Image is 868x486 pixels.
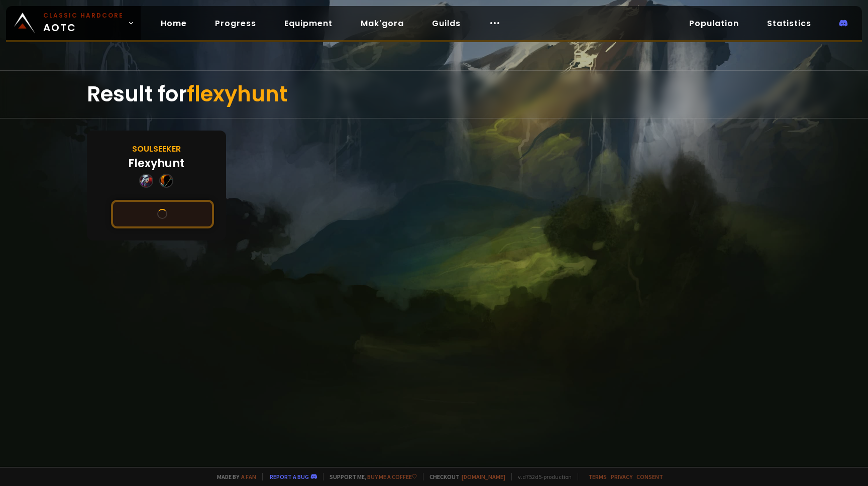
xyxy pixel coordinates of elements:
[6,6,141,40] a: Classic HardcoreAOTC
[43,11,124,20] small: Classic Hardcore
[43,11,124,35] span: AOTC
[276,13,341,34] a: Equipment
[187,79,287,109] span: flexyhunt
[153,13,195,34] a: Home
[87,71,781,118] div: Result for
[462,473,505,480] a: [DOMAIN_NAME]
[270,473,309,480] a: Report a bug
[636,473,663,480] a: Consent
[511,473,572,480] span: v. d752d5 - production
[132,143,181,155] div: Soulseeker
[111,200,214,228] button: See this character
[423,473,505,480] span: Checkout
[353,13,412,34] a: Mak'gora
[759,13,819,34] a: Statistics
[611,473,632,480] a: Privacy
[128,155,184,172] div: Flexyhunt
[588,473,607,480] a: Terms
[367,473,417,480] a: Buy me a coffee
[241,473,256,480] a: a fan
[207,13,264,34] a: Progress
[211,473,256,480] span: Made by
[323,473,417,480] span: Support me,
[681,13,747,34] a: Population
[424,13,469,34] a: Guilds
